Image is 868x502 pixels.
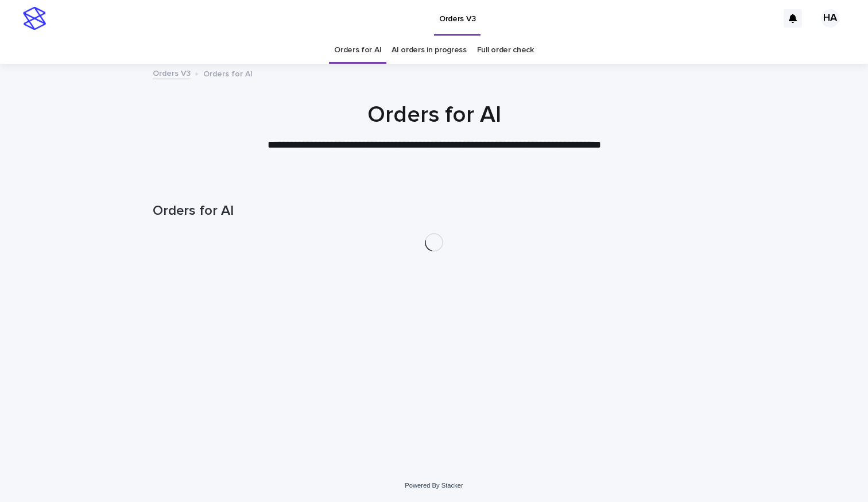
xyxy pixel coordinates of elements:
a: Orders V3 [153,66,191,79]
img: stacker-logo-s-only.png [23,7,46,30]
div: HA [821,9,839,28]
p: Orders for AI [203,67,253,79]
a: Orders for AI [334,37,381,64]
h1: Orders for AI [153,203,715,219]
a: Powered By Stacker [405,482,463,489]
a: AI orders in progress [392,37,467,64]
h1: Orders for AI [153,101,715,129]
a: Full order check [477,37,534,64]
